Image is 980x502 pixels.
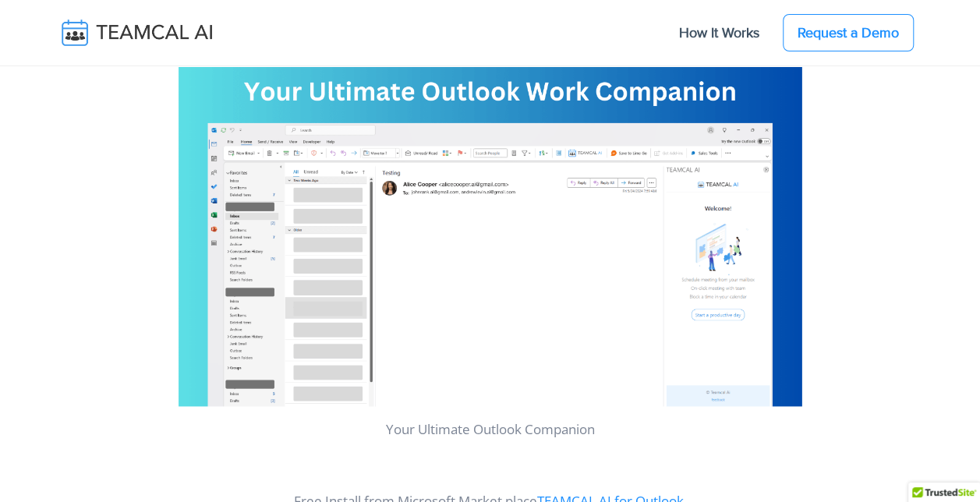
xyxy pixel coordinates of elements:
[663,16,775,49] a: How It Works
[55,406,925,440] p: Your Ultimate Outlook Companion
[783,14,914,51] a: Request a Demo
[179,55,802,406] img: pic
